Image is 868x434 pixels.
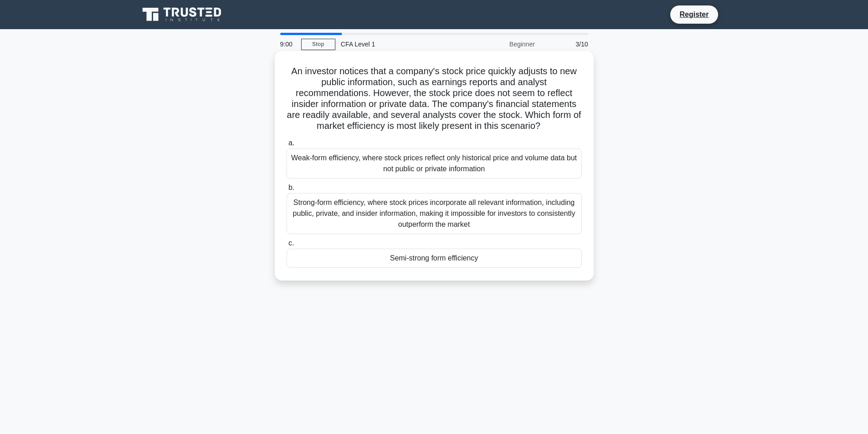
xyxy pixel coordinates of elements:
div: Weak-form efficiency, where stock prices reflect only historical price and volume data but not pu... [287,148,582,179]
h5: An investor notices that a company's stock price quickly adjusts to new public information, such ... [286,66,583,132]
div: Semi-strong form efficiency [287,249,582,268]
div: 3/10 [540,35,594,53]
div: Beginner [461,35,540,53]
div: Strong-form efficiency, where stock prices incorporate all relevant information, including public... [287,193,582,234]
a: Stop [301,39,335,50]
div: CFA Level 1 [335,35,461,53]
span: b. [288,184,294,191]
span: c. [288,239,294,247]
a: Register [674,9,714,20]
div: 9:00 [275,35,301,53]
span: a. [288,139,294,147]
